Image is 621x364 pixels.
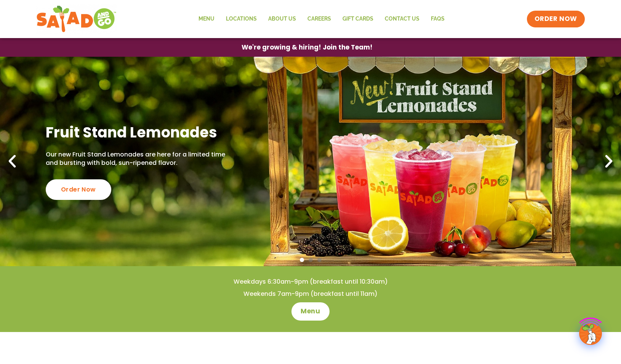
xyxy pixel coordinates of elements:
a: FAQs [425,10,450,28]
a: Menu [291,302,329,321]
a: We're growing & hiring! Join the Team! [230,38,384,56]
div: Order Now [46,179,111,200]
h4: Weekends 7am-9pm (breakfast until 11am) [15,290,606,298]
div: Next slide [600,153,617,170]
h4: Weekdays 6:30am-9pm (breakfast until 10:30am) [15,278,606,286]
p: Our new Fruit Stand Lemonades are here for a limited time and bursting with bold, sun-ripened fla... [46,150,235,168]
a: Menu [193,10,220,28]
span: Go to slide 2 [309,258,313,262]
span: Go to slide 3 [317,258,322,262]
span: We're growing & hiring! Join the Team! [242,44,373,51]
a: ORDER NOW [527,11,585,27]
a: Locations [220,10,262,28]
h2: Fruit Stand Lemonades [46,123,235,142]
span: Menu [301,307,320,316]
a: GIFT CARDS [337,10,379,28]
span: ORDER NOW [535,14,577,24]
div: Previous slide [4,153,21,170]
a: About Us [262,10,302,28]
span: Go to slide 1 [300,258,304,262]
nav: Menu [193,10,450,28]
a: Contact Us [379,10,425,28]
a: Careers [302,10,337,28]
img: new-SAG-logo-768×292 [36,4,117,34]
